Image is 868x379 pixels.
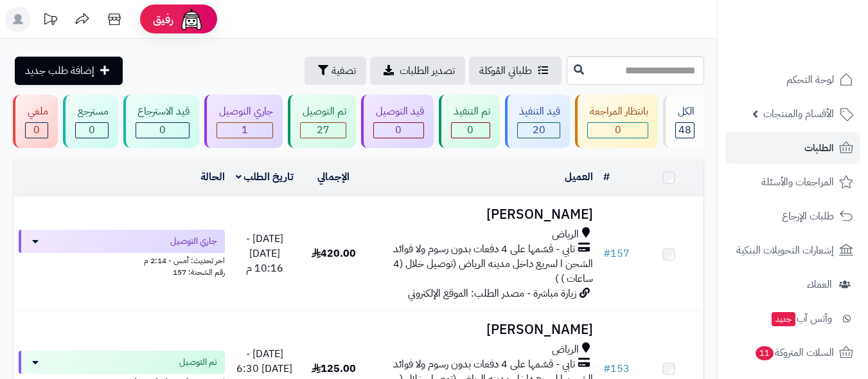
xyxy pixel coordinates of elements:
[675,104,695,119] div: الكل
[756,346,774,360] span: 11
[754,344,834,362] span: السلات المتروكة
[217,123,272,138] div: 1
[518,123,560,138] div: 20
[170,235,217,248] span: جاري التوصيل
[804,139,834,157] span: الطلبات
[725,167,860,198] a: المراجعات والأسئلة
[159,122,166,138] span: 0
[451,104,490,119] div: تم التنفيذ
[408,286,576,301] span: زيارة مباشرة - مصدر الطلب: الموقع الإلكتروني
[393,242,575,257] span: تابي - قسّمها على 4 دفعات بدون رسوم ولا فوائد
[300,104,346,119] div: تم التوصيل
[373,322,593,337] h3: [PERSON_NAME]
[285,95,359,148] a: تم التوصيل 27
[121,95,202,148] a: قيد الاسترجاع 0
[33,122,40,138] span: 0
[725,201,860,232] a: طلبات الإرجاع
[236,169,294,185] a: تاريخ الطلب
[725,64,860,95] a: لوحة التحكم
[393,256,593,286] span: الشحن ا لسريع داخل مدينه الرياض (توصيل خلال (4 ساعات ) )
[246,231,283,276] span: [DATE] - [DATE] 10:16 م
[15,57,123,85] a: إضافة طلب جديد
[25,63,94,79] span: إضافة طلب جديد
[587,104,648,119] div: بانتظار المراجعة
[76,123,108,138] div: 0
[305,57,366,85] button: تصفية
[603,246,610,261] span: #
[317,169,350,185] a: الإجمالي
[370,57,465,85] a: تصدير الطلبات
[533,122,545,138] span: 20
[572,95,660,148] a: بانتظار المراجعة 0
[603,361,630,376] a: #153
[615,122,621,138] span: 0
[179,356,217,369] span: تم التوصيل
[359,95,436,148] a: قيد التوصيل 0
[807,275,832,293] span: العملاء
[772,312,795,326] span: جديد
[782,207,834,225] span: طلبات الإرجاع
[552,342,579,357] span: الرياض
[60,95,121,148] a: مسترجع 0
[136,123,190,138] div: 0
[374,123,423,138] div: 0
[317,122,330,138] span: 27
[736,241,834,259] span: إشعارات التحويلات البنكية
[552,227,579,242] span: الرياض
[373,104,424,119] div: قيد التوصيل
[678,122,691,138] span: 48
[452,123,490,138] div: 0
[217,104,273,119] div: جاري التوصيل
[469,57,562,85] a: طلباتي المُوكلة
[373,207,593,222] h3: [PERSON_NAME]
[725,337,860,368] a: السلات المتروكة11
[242,122,248,138] span: 1
[763,105,834,123] span: الأقسام والمنتجات
[25,104,48,119] div: ملغي
[26,123,48,138] div: 0
[34,6,66,35] a: تحديثات المنصة
[312,246,356,261] span: 420.00
[479,63,532,79] span: طلباتي المُوكلة
[312,361,356,376] span: 125.00
[781,35,856,62] img: logo-2.png
[725,269,860,300] a: العملاء
[660,95,707,148] a: الكل48
[603,246,630,261] a: #157
[173,266,225,278] span: رقم الشحنة: 157
[467,122,474,138] span: 0
[75,104,109,119] div: مسترجع
[770,310,832,328] span: وآتس آب
[565,169,593,185] a: العميل
[725,133,860,163] a: الطلبات
[393,357,575,372] span: تابي - قسّمها على 4 دفعات بدون رسوم ولا فوائد
[301,123,346,138] div: 27
[588,123,648,138] div: 0
[202,95,285,148] a: جاري التوصيل 1
[89,122,95,138] span: 0
[436,95,502,148] a: تم التنفيذ 0
[136,104,190,119] div: قيد الاسترجاع
[725,303,860,334] a: وآتس آبجديد
[603,169,610,185] a: #
[395,122,402,138] span: 0
[400,63,455,79] span: تصدير الطلبات
[200,169,225,185] a: الحالة
[19,253,225,266] div: اخر تحديث: أمس - 2:14 م
[603,361,610,376] span: #
[153,12,173,27] span: رفيق
[725,235,860,266] a: إشعارات التحويلات البنكية
[761,173,834,191] span: المراجعات والأسئلة
[332,63,356,79] span: تصفية
[10,95,60,148] a: ملغي 0
[517,104,561,119] div: قيد التنفيذ
[179,6,204,32] img: ai-face.png
[502,95,573,148] a: قيد التنفيذ 20
[786,71,834,89] span: لوحة التحكم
